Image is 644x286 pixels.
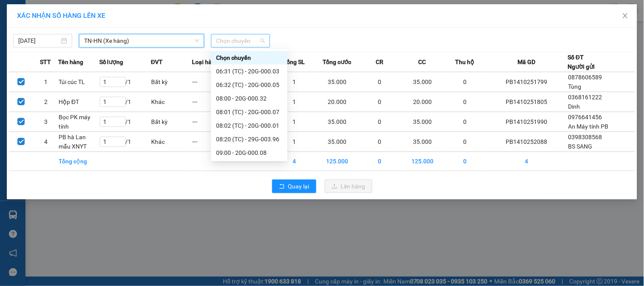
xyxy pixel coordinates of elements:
[315,112,359,132] td: 35.000
[99,112,151,132] td: / 1
[274,72,315,92] td: 1
[99,72,151,92] td: / 1
[419,57,426,67] span: CC
[568,53,595,71] div: Số ĐT Người gửi
[216,107,282,117] div: 08:01 (TC) - 20G-000.07
[568,123,608,130] span: An Máy tính PB
[359,112,400,132] td: 0
[359,92,400,112] td: 0
[99,57,124,67] span: Số lượng
[192,57,219,67] span: Loại hàng
[151,72,192,92] td: Bất kỳ
[568,143,592,150] span: BS SANG
[444,132,486,152] td: 0
[486,92,568,112] td: PB1410251805
[274,132,315,152] td: 1
[284,57,305,67] span: Tổng SL
[272,179,316,193] button: rollbackQuay lại
[568,83,581,90] span: Tùng
[192,92,233,112] td: ---
[216,53,282,62] div: Chọn chuyến
[444,92,486,112] td: 0
[216,148,282,157] div: 09:00 - 20G-000.08
[216,94,282,103] div: 08:00 - 20G-000.32
[216,80,282,90] div: 06:32 (TC) - 20G-000.05
[315,132,359,152] td: 35.000
[400,152,444,171] td: 125.000
[517,57,535,67] span: Mã GD
[58,152,99,171] td: Tổng cộng
[486,112,568,132] td: PB1410251990
[359,72,400,92] td: 0
[613,4,637,28] button: Close
[99,132,151,152] td: / 1
[18,36,59,45] input: 14/10/2025
[279,183,285,190] span: rollback
[151,57,163,67] span: ĐVT
[315,152,359,171] td: 125.000
[325,179,372,193] button: uploadLên hàng
[568,114,602,121] span: 0976641456
[288,182,309,191] span: Quay lại
[216,34,265,47] span: Chọn chuyến
[34,132,58,152] td: 4
[274,152,315,171] td: 4
[58,57,83,67] span: Tên hàng
[216,135,282,144] div: 08:20 (TC) - 29G-003.96
[359,132,400,152] td: 0
[274,112,315,132] td: 1
[323,57,351,67] span: Tổng cước
[444,152,486,171] td: 0
[34,72,58,92] td: 1
[40,57,51,67] span: STT
[622,12,629,19] span: close
[58,112,99,132] td: Bọc PK máy tính
[151,112,192,132] td: Bất kỳ
[58,92,99,112] td: Hộp ĐT
[486,132,568,152] td: PB1410252088
[400,112,444,132] td: 35.000
[400,132,444,152] td: 35.000
[34,112,58,132] td: 3
[315,92,359,112] td: 20.000
[456,57,475,67] span: Thu hộ
[192,72,233,92] td: ---
[216,67,282,76] div: 06:31 (TC) - 20G-000.03
[192,112,233,132] td: ---
[216,121,282,130] div: 08:02 (TC) - 20G-000.01
[274,92,315,112] td: 1
[151,132,192,152] td: Khác
[400,92,444,112] td: 20.000
[84,34,199,47] span: TN-HN (Xe hàng)
[17,11,105,20] span: XÁC NHẬN SỐ HÀNG LÊN XE
[568,103,580,110] span: Dinh
[359,152,400,171] td: 0
[192,132,233,152] td: ---
[568,94,602,101] span: 0368161222
[444,112,486,132] td: 0
[315,72,359,92] td: 35.000
[568,74,602,81] span: 0878606589
[376,57,383,67] span: CR
[400,72,444,92] td: 35.000
[151,92,192,112] td: Khác
[486,72,568,92] td: PB1410251799
[11,11,74,53] img: logo.jpg
[79,21,355,31] li: 271 - [PERSON_NAME] - [GEOGRAPHIC_DATA] - [GEOGRAPHIC_DATA]
[11,58,127,86] b: GỬI : VP [GEOGRAPHIC_DATA]
[568,134,602,140] span: 0398308568
[58,132,99,152] td: PB hà Lan mẫu XNYT
[34,92,58,112] td: 2
[486,152,568,171] td: 4
[211,51,287,64] div: Chọn chuyến
[58,72,99,92] td: Túi cúc TL
[99,92,151,112] td: / 1
[444,72,486,92] td: 0
[194,38,200,43] span: down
